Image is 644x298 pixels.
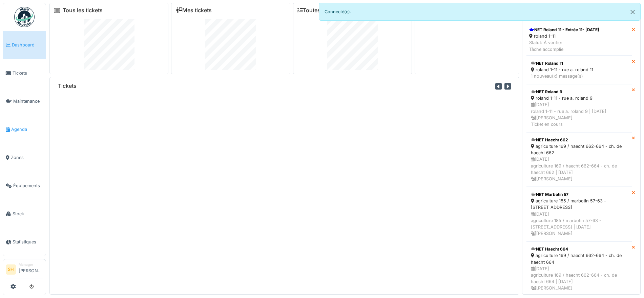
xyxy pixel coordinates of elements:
div: NET Marbotin 57 [531,192,627,198]
span: Dashboard [12,42,43,48]
a: NET Haecht 664 agriculture 169 / haecht 662-664 - ch. de haecht 664 [DATE]agriculture 169 / haech... [526,241,632,296]
li: SH [6,264,16,275]
a: NET Marbotin 57 agriculture 185 / marbotin 57-63 - [STREET_ADDRESS] [DATE]agriculture 185 / marbo... [526,187,632,241]
a: Mes tickets [175,7,212,14]
h6: Tickets [58,83,77,89]
a: Zones [3,143,46,172]
div: Connecté(e). [319,3,641,21]
div: [DATE] agriculture 169 / haecht 662-664 - ch. de haecht 662 | [DATE] [PERSON_NAME] [531,156,627,182]
a: Tickets [3,59,46,87]
div: 1 nouveau(x) message(s) [531,73,627,79]
span: Agenda [11,126,43,133]
a: Maintenance [3,87,46,115]
div: NET Haecht 662 [531,137,627,143]
button: Close [625,3,640,21]
a: Toutes les tâches [297,7,348,14]
a: NET Roland 9 roland 1-11 - rue a. roland 9 [DATE]roland 1-11 - rue a. roland 9 | [DATE] [PERSON_N... [526,84,632,132]
a: SH Manager[PERSON_NAME] [6,262,43,278]
div: roland 1-11 [529,33,599,39]
div: agriculture 169 / haecht 662-664 - ch. de haecht 662 [531,143,627,156]
div: NET Roland 11 [531,60,627,66]
span: Maintenance [13,98,43,104]
a: Dashboard [3,31,46,59]
div: Manager [19,262,43,267]
a: Équipements [3,172,46,200]
div: NET Roland 11 - Entrée 11- [DATE] [529,27,599,33]
div: roland 1-11 - rue a. roland 11 [531,66,627,73]
a: NET Haecht 662 agriculture 169 / haecht 662-664 - ch. de haecht 662 [DATE]agriculture 169 / haech... [526,132,632,187]
a: Statistiques [3,228,46,256]
div: [DATE] agriculture 185 / marbotin 57-63 - [STREET_ADDRESS] | [DATE] [PERSON_NAME] [531,211,627,237]
a: Stock [3,200,46,228]
li: [PERSON_NAME] [19,262,43,277]
div: [DATE] agriculture 169 / haecht 662-664 - ch. de haecht 664 | [DATE] [PERSON_NAME] [531,265,627,292]
img: Badge_color-CXgf-gQk.svg [14,7,35,27]
div: agriculture 169 / haecht 662-664 - ch. de haecht 664 [531,252,627,265]
span: Statistiques [13,239,43,245]
div: roland 1-11 - rue a. roland 9 [531,95,627,101]
a: NET Roland 11 - Entrée 11- [DATE] roland 1-11 Statut: À vérifierTâche accomplie [526,24,632,56]
a: NET Roland 11 roland 1-11 - rue a. roland 11 1 nouveau(x) message(s) [526,56,632,84]
span: Tickets [13,70,43,76]
div: NET Haecht 664 [531,246,627,252]
a: Tous les tickets [63,7,103,14]
span: Stock [13,211,43,217]
div: [DATE] roland 1-11 - rue a. roland 9 | [DATE] [PERSON_NAME] Ticket en cours [531,101,627,127]
a: Agenda [3,115,46,143]
span: Zones [11,154,43,161]
span: Équipements [13,182,43,189]
div: NET Roland 9 [531,89,627,95]
div: agriculture 185 / marbotin 57-63 - [STREET_ADDRESS] [531,198,627,211]
div: Statut: À vérifier Tâche accomplie [529,39,599,52]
